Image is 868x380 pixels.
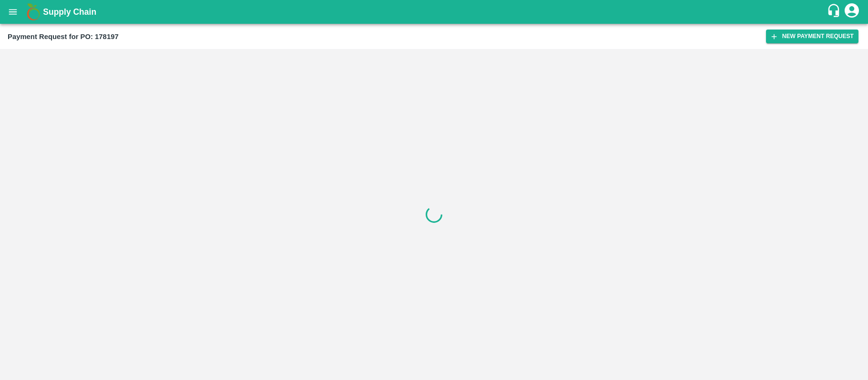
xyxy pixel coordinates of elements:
div: account of current user [843,2,860,22]
b: Payment Request for PO: 178197 [8,33,119,40]
div: customer-support [827,3,843,20]
button: New Payment Request [766,30,858,43]
img: logo [24,2,43,21]
b: Supply Chain [43,7,96,17]
a: Supply Chain [43,5,827,19]
button: open drawer [2,1,24,23]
